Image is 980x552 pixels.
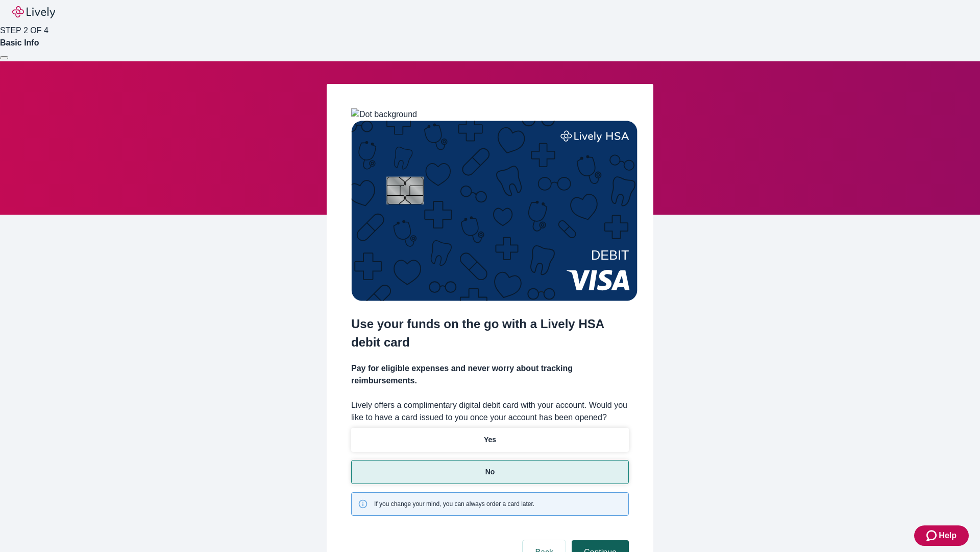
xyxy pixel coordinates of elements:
span: If you change your mind, you can always order a card later. [374,499,534,509]
p: No [485,467,495,477]
span: Help [939,530,957,542]
label: Lively offers a complimentary digital debit card with your account. Would you like to have a card... [351,399,629,424]
svg: Zendesk support icon [926,530,939,542]
p: Yes [484,434,496,445]
button: Yes [351,428,629,452]
button: Zendesk support iconHelp [914,525,969,546]
button: No [351,460,629,484]
img: Lively [12,6,55,18]
h2: Use your funds on the go with a Lively HSA debit card [351,315,629,352]
h4: Pay for eligible expenses and never worry about tracking reimbursements. [351,362,629,387]
img: Debit card [351,121,638,301]
img: Dot background [351,108,417,121]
